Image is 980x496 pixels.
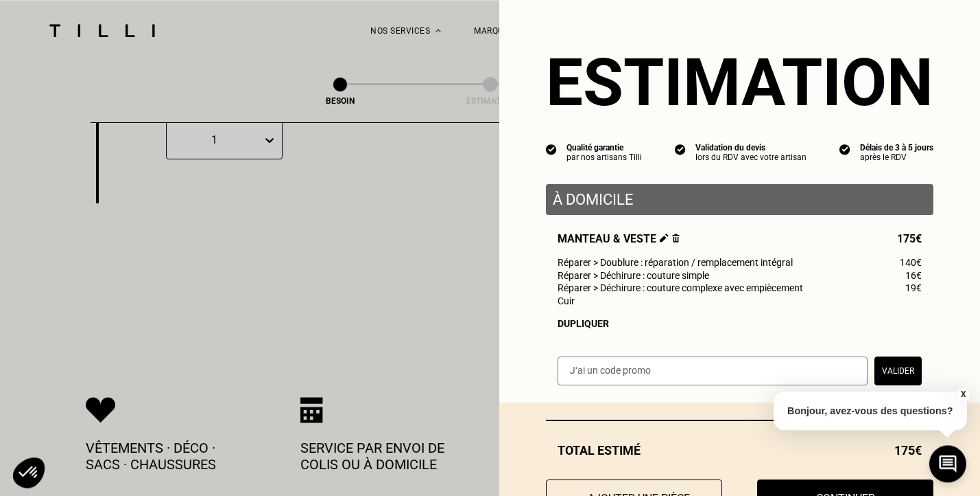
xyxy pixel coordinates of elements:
[695,153,806,162] div: lors du RDV avec votre artisan
[860,143,933,153] div: Délais de 3 à 5 jours
[905,282,922,293] span: 19€
[675,143,686,155] img: icon list info
[558,295,575,306] span: Cuir
[558,282,803,293] span: Réparer > Déchirure : couture complexe avec empiècement
[558,257,793,268] span: Réparer > Doublure : réparation / remplacement intégral
[774,392,967,430] p: Bonjour, avez-vous des questions?
[553,191,927,208] p: À domicile
[956,387,970,402] button: X
[558,232,680,245] span: Manteau & veste
[874,357,922,385] button: Valider
[546,44,933,121] section: Estimation
[672,234,680,243] img: Supprimer
[546,143,557,155] img: icon list info
[860,153,933,162] div: après le RDV
[566,143,642,153] div: Qualité garantie
[900,257,922,268] span: 140€
[546,443,933,458] div: Total estimé
[897,232,922,245] span: 175€
[905,270,922,281] span: 16€
[695,143,806,153] div: Validation du devis
[558,357,868,385] input: J‘ai un code promo
[558,270,709,281] span: Réparer > Déchirure : couture simple
[558,318,922,329] div: Dupliquer
[566,153,642,162] div: par nos artisans Tilli
[839,143,850,155] img: icon list info
[660,234,669,243] img: Éditer
[894,443,922,458] span: 175€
